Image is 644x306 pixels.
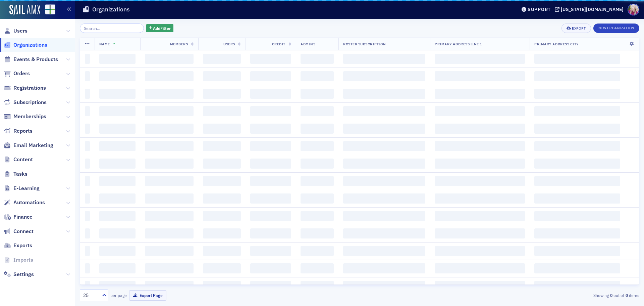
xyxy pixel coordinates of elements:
[435,281,525,291] span: ‌
[250,246,291,256] span: ‌
[4,41,47,49] a: Organizations
[99,193,136,204] span: ‌
[145,211,194,221] span: ‌
[203,281,240,291] span: ‌
[110,292,127,298] label: per page
[13,84,46,92] span: Registrations
[534,246,620,256] span: ‌
[343,246,425,256] span: ‌
[534,54,620,64] span: ‌
[85,211,90,221] span: ‌
[534,124,620,134] span: ‌
[250,71,291,81] span: ‌
[435,124,525,134] span: ‌
[343,281,425,291] span: ‌
[561,24,591,33] button: Export
[99,124,136,134] span: ‌
[9,5,40,15] img: SailAMX
[343,42,386,46] span: Roster Subscription
[145,281,194,291] span: ‌
[435,246,525,256] span: ‌
[85,141,90,151] span: ‌
[534,193,620,204] span: ‌
[85,263,90,273] span: ‌
[250,193,291,204] span: ‌
[203,159,240,169] span: ‌
[534,42,579,46] span: Primary Address City
[99,71,136,81] span: ‌
[343,159,425,169] span: ‌
[301,193,334,204] span: ‌
[250,228,291,238] span: ‌
[250,281,291,291] span: ‌
[534,281,620,291] span: ‌
[99,228,136,238] span: ‌
[80,24,144,33] input: Search…
[99,176,136,186] span: ‌
[435,176,525,186] span: ‌
[593,25,639,31] a: New Organization
[272,42,285,46] span: Credit
[343,124,425,134] span: ‌
[301,54,334,64] span: ‌
[146,24,174,33] button: AddFilter
[13,199,45,206] span: Automations
[250,263,291,273] span: ‌
[203,71,240,81] span: ‌
[301,246,334,256] span: ‌
[4,113,46,120] a: Memberships
[13,256,33,264] span: Imports
[534,211,620,221] span: ‌
[13,56,58,63] span: Events & Products
[203,89,240,99] span: ‌
[203,246,240,256] span: ‌
[145,124,194,134] span: ‌
[203,176,240,186] span: ‌
[301,228,334,238] span: ‌
[458,292,639,298] div: Showing out of items
[99,106,136,116] span: ‌
[4,142,53,149] a: Email Marketing
[145,193,194,204] span: ‌
[99,246,136,256] span: ‌
[343,193,425,204] span: ‌
[250,141,291,151] span: ‌
[129,290,166,301] button: Export Page
[534,141,620,151] span: ‌
[13,113,46,120] span: Memberships
[343,211,425,221] span: ‌
[13,70,30,77] span: Orders
[145,89,194,99] span: ‌
[85,176,90,186] span: ‌
[343,228,425,238] span: ‌
[343,141,425,151] span: ‌
[99,263,136,273] span: ‌
[435,211,525,221] span: ‌
[250,106,291,116] span: ‌
[435,54,525,64] span: ‌
[4,56,58,63] a: Events & Products
[145,159,194,169] span: ‌
[13,99,47,106] span: Subscriptions
[145,176,194,186] span: ‌
[99,141,136,151] span: ‌
[99,159,136,169] span: ‌
[534,176,620,186] span: ‌
[13,242,32,249] span: Exports
[145,71,194,81] span: ‌
[85,89,90,99] span: ‌
[85,159,90,169] span: ‌
[203,193,240,204] span: ‌
[4,242,32,249] a: Exports
[624,292,629,298] strong: 0
[435,106,525,116] span: ‌
[203,211,240,221] span: ‌
[13,27,28,35] span: Users
[301,106,334,116] span: ‌
[4,228,34,235] a: Connect
[435,193,525,204] span: ‌
[145,263,194,273] span: ‌
[534,159,620,169] span: ‌
[301,263,334,273] span: ‌
[4,185,40,192] a: E-Learning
